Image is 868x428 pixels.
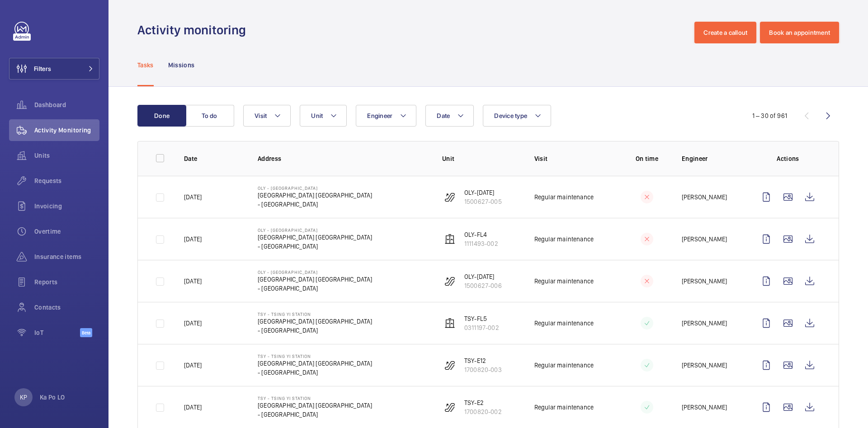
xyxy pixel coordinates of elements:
p: [GEOGRAPHIC_DATA] [GEOGRAPHIC_DATA] [258,359,372,368]
button: Filters [9,58,99,80]
span: Beta [80,328,92,337]
p: Regular maintenance [534,235,594,244]
p: - [GEOGRAPHIC_DATA] [258,410,372,419]
p: [DATE] [184,319,202,328]
p: Missions [168,61,195,70]
p: - [GEOGRAPHIC_DATA] [258,200,372,209]
span: Units [34,151,99,160]
p: [PERSON_NAME] [682,361,727,370]
p: 0311197-002 [464,323,499,332]
p: [DATE] [184,361,202,370]
button: Done [137,105,186,127]
span: Unit [311,112,323,119]
img: elevator.svg [444,318,455,329]
p: [GEOGRAPHIC_DATA] [GEOGRAPHIC_DATA] [258,233,372,242]
span: Device type [494,112,527,119]
span: Requests [34,176,99,185]
p: [PERSON_NAME] [682,403,727,412]
p: [GEOGRAPHIC_DATA] [GEOGRAPHIC_DATA] [258,317,372,326]
span: Insurance items [34,252,99,261]
p: Regular maintenance [534,403,594,412]
p: Address [258,154,428,163]
p: OLY-FL4 [464,230,498,239]
p: TSY-E12 [464,356,502,365]
p: Date [184,154,243,163]
div: 1 – 30 of 961 [752,111,787,120]
button: Book an appointment [760,22,839,43]
p: Regular maintenance [534,319,594,328]
span: Dashboard [34,100,99,109]
p: Ka Po LO [40,393,65,402]
p: OLY - [GEOGRAPHIC_DATA] [258,227,372,233]
p: Engineer [682,154,741,163]
p: [GEOGRAPHIC_DATA] [GEOGRAPHIC_DATA] [258,275,372,284]
span: Reports [34,277,99,287]
span: Activity Monitoring [34,126,99,135]
img: escalator.svg [444,192,455,202]
p: - [GEOGRAPHIC_DATA] [258,368,372,377]
p: Regular maintenance [534,277,594,286]
button: Create a callout [694,22,756,43]
span: Engineer [367,112,392,119]
p: TSY - Tsing Yi Station [258,311,372,317]
p: OLY - [GEOGRAPHIC_DATA] [258,269,372,275]
span: Filters [34,64,51,73]
span: Visit [255,112,267,119]
span: Overtime [34,227,99,236]
p: KP [20,393,27,402]
p: Unit [442,154,520,163]
p: 1700820-003 [464,365,502,374]
p: - [GEOGRAPHIC_DATA] [258,326,372,335]
p: - [GEOGRAPHIC_DATA] [258,284,372,293]
button: Device type [483,105,551,127]
h1: Activity monitoring [137,22,251,38]
p: [DATE] [184,193,202,202]
p: Actions [755,154,821,163]
img: elevator.svg [444,234,455,245]
p: TSY-FL5 [464,314,499,323]
p: OLY-[DATE] [464,272,502,281]
p: Tasks [137,61,154,70]
img: escalator.svg [444,360,455,371]
p: - [GEOGRAPHIC_DATA] [258,242,372,251]
span: Date [437,112,450,119]
p: [DATE] [184,235,202,244]
p: OLY - [GEOGRAPHIC_DATA] [258,185,372,191]
button: To do [185,105,234,127]
p: OLY-[DATE] [464,188,502,197]
p: [PERSON_NAME] [682,319,727,328]
button: Engineer [356,105,416,127]
p: [GEOGRAPHIC_DATA] [GEOGRAPHIC_DATA] [258,191,372,200]
p: 1500627-005 [464,197,502,206]
p: 1700820-002 [464,407,502,416]
p: [GEOGRAPHIC_DATA] [GEOGRAPHIC_DATA] [258,401,372,410]
p: On time [627,154,667,163]
button: Visit [243,105,291,127]
button: Unit [300,105,347,127]
p: TSY - Tsing Yi Station [258,353,372,359]
p: Regular maintenance [534,193,594,202]
p: [DATE] [184,403,202,412]
img: escalator.svg [444,276,455,287]
p: TSY-E2 [464,398,502,407]
p: [PERSON_NAME] [682,277,727,286]
p: [DATE] [184,277,202,286]
span: Contacts [34,303,99,312]
p: [PERSON_NAME] [682,235,727,244]
p: Visit [534,154,612,163]
p: Regular maintenance [534,361,594,370]
img: escalator.svg [444,402,455,413]
p: 1111493-002 [464,239,498,248]
p: 1500627-006 [464,281,502,290]
span: IoT [34,328,80,337]
p: TSY - Tsing Yi Station [258,395,372,401]
p: [PERSON_NAME] [682,193,727,202]
span: Invoicing [34,202,99,211]
button: Date [425,105,474,127]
